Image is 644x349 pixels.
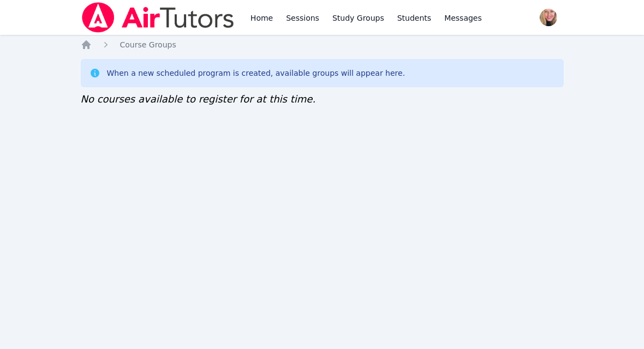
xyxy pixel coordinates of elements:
[81,93,316,105] span: No courses available to register for at this time.
[81,39,564,50] nav: Breadcrumb
[107,68,406,79] div: When a new scheduled program is created, available groups will appear here.
[120,40,176,49] span: Course Groups
[444,13,482,23] span: Messages
[81,2,235,33] img: Air Tutors
[120,39,176,50] a: Course Groups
